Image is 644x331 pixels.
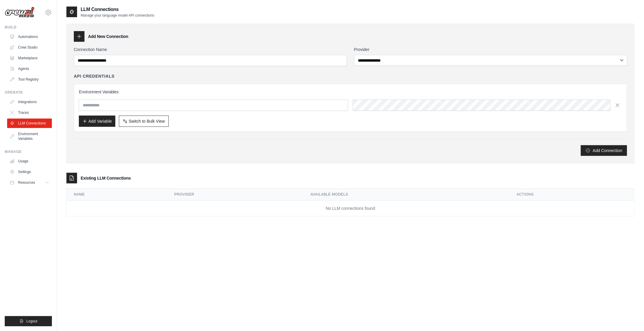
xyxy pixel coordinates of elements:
div: Operate [5,90,52,95]
a: Environment Variables [7,129,52,143]
a: Crew Studio [7,43,52,52]
button: Add Connection [581,145,627,156]
h4: API Credentials [74,73,114,79]
label: Connection Name [74,47,347,52]
a: Automations [7,32,52,41]
span: Logout [26,319,37,324]
td: No LLM connections found [67,201,634,216]
th: Actions [510,188,634,201]
button: Add Variable [79,116,115,127]
img: Logo [5,7,34,18]
h3: Existing LLM Connections [81,175,131,181]
a: Usage [7,156,52,166]
a: Tool Registry [7,75,52,84]
button: Resources [7,178,52,187]
h3: Environment Variables [79,89,622,95]
p: Manage your language model API connections [81,13,154,18]
th: Available Models [304,188,510,201]
h3: Add New Connection [88,33,128,39]
button: Logout [5,316,52,326]
label: Provider [354,47,627,52]
span: Resources [18,180,35,185]
h2: LLM Connections [81,6,154,13]
a: Integrations [7,97,52,107]
button: Switch to Bulk View [119,116,169,127]
a: Marketplace [7,53,52,63]
a: Agents [7,64,52,73]
div: Build [5,25,52,30]
th: Name [67,188,167,201]
span: Switch to Bulk View [129,118,165,124]
a: Settings [7,167,52,177]
a: Traces [7,108,52,117]
a: LLM Connections [7,119,52,128]
div: Manage [5,149,52,154]
th: Provider [167,188,304,201]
